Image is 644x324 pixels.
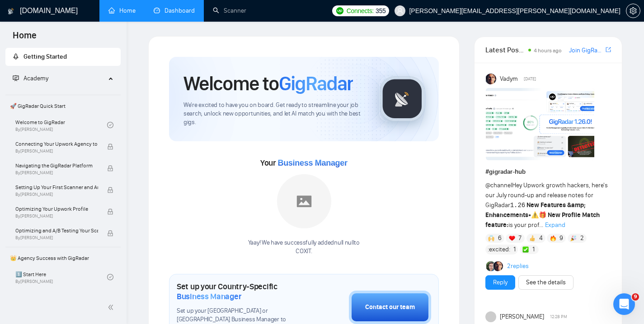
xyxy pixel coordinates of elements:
[550,313,567,321] span: 12:28 PM
[485,167,611,177] h1: # gigradar-hub
[486,74,497,84] img: Vadym
[15,213,98,219] span: By [PERSON_NAME]
[5,48,121,66] li: Getting Started
[539,211,546,219] span: 🎁
[532,245,535,254] span: 1
[8,4,14,19] img: logo
[529,235,536,241] img: 👍
[107,187,113,193] span: lock
[336,7,343,14] img: upwork-logo.png
[13,75,19,81] span: fund-projection-screen
[15,161,98,170] span: Navigating the GigRadar Platform
[485,275,515,290] button: Reply
[510,202,526,209] code: 1.26
[108,7,136,14] a: homeHome
[518,234,522,243] span: 7
[488,245,510,255] span: :excited:
[6,97,120,115] span: 🚀 GigRadar Quick Start
[107,165,113,171] span: lock
[107,274,113,280] span: check-circle
[606,46,611,53] span: export
[15,192,98,197] span: By [PERSON_NAME]
[177,282,304,301] h1: Set up your Country-Specific
[534,47,562,54] span: 4 hours ago
[107,143,113,150] span: lock
[277,174,331,228] img: placeholder.png
[15,235,98,241] span: By [PERSON_NAME]
[569,46,604,56] a: Join GigRadar Slack Community
[539,234,543,243] span: 4
[213,7,246,14] a: searchScanner
[500,312,544,322] span: [PERSON_NAME]
[550,235,556,241] img: 🔥
[107,208,113,215] span: lock
[485,44,526,56] span: Latest Posts from the GigRadar Community
[183,71,353,96] h1: Welcome to
[24,53,67,60] span: Getting Started
[349,291,431,324] button: Contact our team
[570,235,577,241] img: 🎉
[154,7,195,14] a: dashboardDashboard
[522,246,529,253] img: ✅
[5,29,44,48] span: Home
[376,6,385,16] span: 355
[507,262,529,271] a: 2replies
[277,158,347,167] span: Business Manager
[15,204,98,213] span: Optimizing Your Upwork Profile
[15,148,98,154] span: By [PERSON_NAME]
[15,139,98,148] span: Connecting Your Upwork Agency to GigRadar
[498,234,502,243] span: 6
[107,230,113,236] span: lock
[509,235,515,241] img: ❤️
[108,303,117,312] span: double-left
[500,74,518,84] span: Vadym
[580,234,584,243] span: 2
[397,8,403,14] span: user
[15,226,98,235] span: Optimizing and A/B Testing Your Scanner for Better Results
[526,278,566,287] a: See the details
[107,122,113,128] span: check-circle
[531,211,539,219] span: ⚠️
[486,88,594,160] img: F09AC4U7ATU-image.png
[626,7,640,14] span: setting
[545,221,565,229] span: Expand
[485,181,608,229] span: Hey Upwork growth hackers, here's our July round-up and release notes for GigRadar • is your prof...
[486,261,496,271] img: Alex B
[380,76,425,121] img: gigradar-logo.png
[15,267,107,287] a: 1️⃣ Start HereBy[PERSON_NAME]
[632,293,639,301] span: 9
[626,4,640,18] button: setting
[518,275,573,290] button: See the details
[279,71,353,96] span: GigRadar
[24,74,48,82] span: Academy
[485,201,586,219] strong: New Features &amp; Enhancements
[6,249,120,267] span: 👑 Agency Success with GigRadar
[613,293,635,315] iframe: Intercom live chat
[559,234,563,243] span: 9
[260,158,348,168] span: Your
[15,183,98,192] span: Setting Up Your First Scanner and Auto-Bidder
[177,292,241,301] span: Business Manager
[248,239,360,256] div: Yaay! We have successfully added null null to
[365,302,415,312] div: Contact our team
[485,181,512,189] span: @channel
[347,6,374,16] span: Connects:
[513,245,516,254] span: 1
[248,247,360,256] p: COXIT .
[15,170,98,176] span: By [PERSON_NAME]
[626,7,640,14] a: setting
[183,101,365,127] span: We're excited to have you on board. Get ready to streamline your job search, unlock new opportuni...
[493,278,508,287] a: Reply
[606,46,611,54] a: export
[15,115,107,135] a: Welcome to GigRadarBy[PERSON_NAME]
[13,74,48,82] span: Academy
[488,235,494,241] img: 🙌
[524,75,536,83] span: [DATE]
[13,53,19,60] span: rocket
